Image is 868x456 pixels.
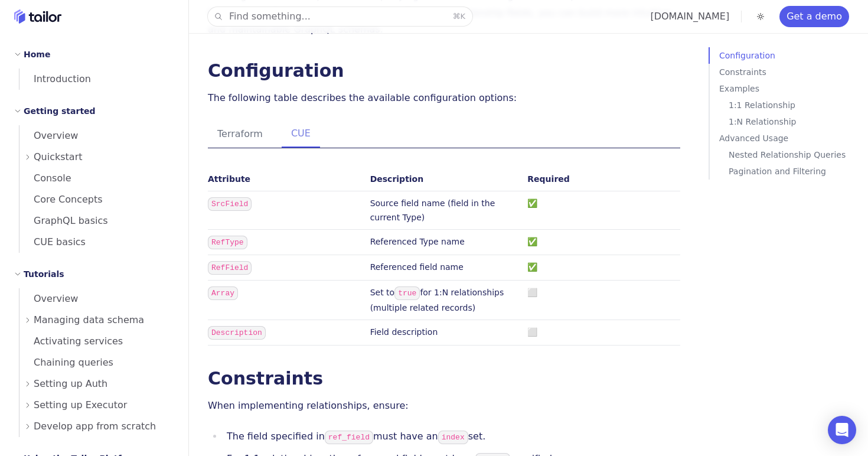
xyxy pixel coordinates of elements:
span: Overview [19,130,78,141]
h2: Getting started [24,104,96,118]
span: Setting up Auth [34,376,107,392]
a: Nested Relationship Queries [729,146,863,163]
span: Setting up Executor [34,397,127,413]
a: Chaining queries [19,352,174,373]
td: ✅ [523,255,680,281]
a: Activating services [19,331,174,352]
code: ref_field [325,431,373,444]
a: Constraints [208,368,323,389]
button: Toggle dark mode [753,9,768,24]
a: 1:1 Relationship [729,97,863,113]
span: Chaining queries [19,357,113,368]
th: Required [523,167,680,191]
kbd: K [460,12,465,21]
td: ⬜ [523,320,680,346]
span: Managing data schema [34,312,144,328]
a: Constraints [719,64,863,80]
a: Pagination and Filtering [729,163,863,180]
code: true [394,286,420,300]
button: Terraform [208,120,272,148]
h2: Home [24,47,50,61]
td: Source field name (field in the current Type) [366,191,523,230]
a: CUE basics [19,232,174,253]
td: Field description [366,320,523,346]
li: The field specified in must have an set. [223,428,680,446]
td: Referenced Type name [366,230,523,255]
a: GraphQL basics [19,210,174,232]
code: index [438,431,468,444]
td: Set to for 1:N relationships (multiple related records) [366,281,523,320]
td: ⬜ [523,281,680,320]
code: Array [208,286,238,300]
code: Description [208,326,266,340]
td: ✅ [523,191,680,230]
h2: Tutorials [24,267,64,281]
a: Core Concepts [19,189,174,210]
td: ✅ [523,230,680,255]
span: Quickstart [34,149,83,165]
code: RefField [208,261,252,275]
a: Get a demo [779,6,849,27]
button: CUE [282,120,320,148]
a: Home [14,9,61,24]
a: Examples [719,80,863,97]
a: Configuration [719,47,863,64]
span: CUE basics [19,236,86,247]
span: Activating services [19,336,123,347]
a: Introduction [19,69,174,90]
span: Overview [19,293,78,304]
a: Console [19,168,174,189]
span: Core Concepts [19,194,103,205]
a: [DOMAIN_NAME] [650,11,729,22]
span: GraphQL basics [19,215,108,226]
div: Open Intercom Messenger [828,416,856,444]
td: Referenced field name [366,255,523,281]
a: Overview [19,288,174,310]
a: Configuration [208,60,344,81]
a: Advanced Usage [719,130,863,146]
p: The following table describes the available configuration options: [208,90,680,106]
code: RefType [208,236,247,249]
span: Console [19,172,71,184]
th: Attribute [208,167,366,191]
a: 1:N Relationship [729,113,863,130]
p: When implementing relationships, ensure: [208,398,680,414]
th: Description [366,167,523,191]
code: SrcField [208,197,252,211]
kbd: ⌘ [452,12,460,21]
span: Introduction [19,73,91,84]
a: Overview [19,125,174,146]
button: Find something...⌘K [208,7,472,26]
span: Develop app from scratch [34,418,156,435]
